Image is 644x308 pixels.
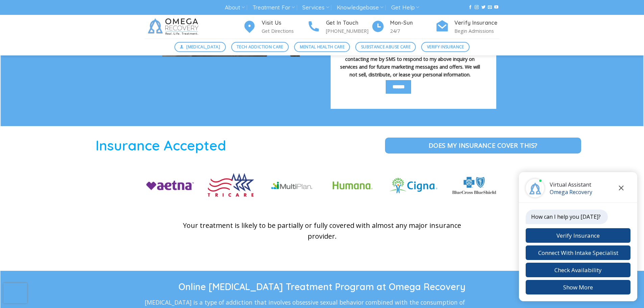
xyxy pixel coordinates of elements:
[391,1,419,14] a: Get Help
[454,27,500,35] p: Begin Admissions
[145,15,204,39] img: Omega Recovery
[186,44,220,50] span: [MEDICAL_DATA]
[454,19,500,27] h4: Verify Insurance
[475,5,479,10] a: Follow on Instagram
[468,5,472,10] a: Follow on Facebook
[294,42,350,52] a: Mental Health Care
[262,27,307,35] p: Get Directions
[361,44,410,50] span: Substance Abuse Care
[326,19,371,27] h4: Get In Touch
[427,44,464,50] span: Verify Insurance
[300,44,344,50] span: Mental Health Care
[421,42,470,52] a: Verify Insurance
[175,220,469,242] p: Your treatment is likely to be partially or fully covered with almost any major insurance provider.
[435,19,500,35] a: Verify Insurance Begin Admissions
[326,27,371,35] p: [PHONE_NUMBER]
[5,136,317,154] h1: Insurance Accepted
[174,42,226,52] a: [MEDICAL_DATA]
[145,281,500,293] h1: Online [MEDICAL_DATA] Treatment Program at Omega Recovery
[253,1,295,14] a: Treatment For
[488,5,492,10] a: Send us an email
[262,19,307,27] h4: Visit Us
[231,42,289,52] a: Tech Addiction Care
[390,19,435,27] h4: Mon-Sun
[302,1,329,14] a: Services
[390,27,435,35] p: 24/7
[355,42,416,52] a: Substance Abuse Care
[429,140,538,150] span: Does my Insurance cover this?
[237,44,283,50] span: Tech Addiction Care
[340,45,480,78] span: By checking this box, I consent to Omega Recovery contacting me by SMS to respond to my above inq...
[494,5,498,10] a: Follow on YouTube
[307,19,371,35] a: Get In Touch [PHONE_NUMBER]
[337,1,383,14] a: Knowledgebase
[385,138,581,153] a: Does my Insurance cover this?
[225,1,245,14] a: About
[481,5,485,10] a: Follow on Twitter
[243,19,307,35] a: Visit Us Get Directions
